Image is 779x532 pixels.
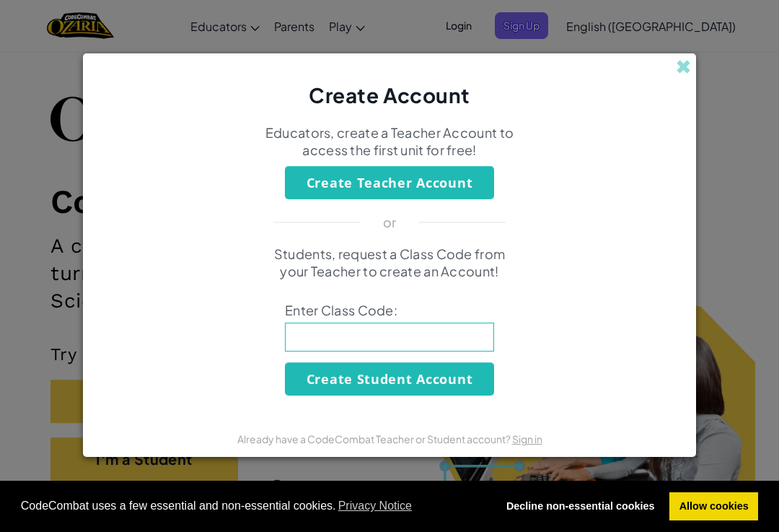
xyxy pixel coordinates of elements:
a: learn more about cookies [336,495,415,517]
p: Educators, create a Teacher Account to access the first unit for free! [263,124,516,159]
button: Create Teacher Account [285,166,494,199]
span: Enter Class Code: [285,302,494,319]
p: or [383,214,397,231]
span: CodeCombat uses a few essential and non-essential cookies. [21,495,485,517]
button: Create Student Account [285,362,494,396]
p: Students, request a Class Code from your Teacher to create an Account! [263,245,516,280]
a: allow cookies [669,492,758,521]
span: Already have a CodeCombat Teacher or Student account? [237,432,512,445]
a: deny cookies [496,492,664,521]
span: Create Account [309,82,470,108]
a: Sign in [512,432,542,445]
